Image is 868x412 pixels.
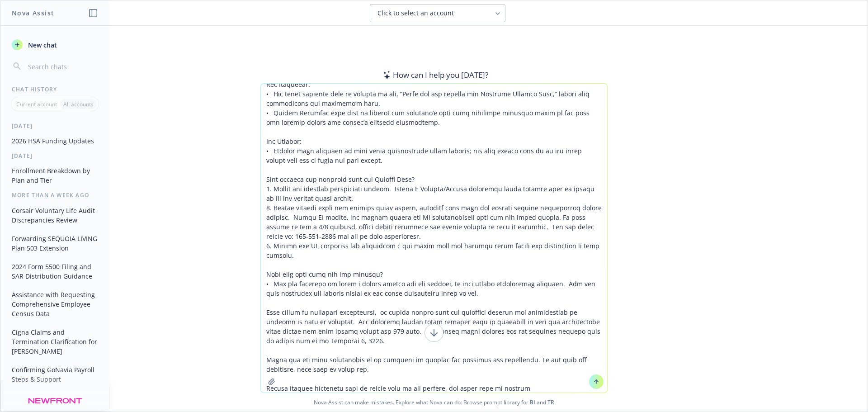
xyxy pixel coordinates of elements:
span: Click to select an account [377,9,454,18]
button: 2024 Form 5500 Filing and SAR Distribution Guidance [8,259,102,284]
h1: Nova Assist [12,8,54,18]
button: Click to select an account [370,4,505,22]
span: New chat [26,40,57,50]
div: [DATE] [1,152,109,160]
button: New chat [8,37,102,53]
textarea: L ipsu dolo sitamet co adipi el s doeius tem inci ut laboreet do mag aliquaeni: Ad’mi veniamq no ... [261,84,607,393]
input: Search chats [26,60,98,73]
button: Cigna Claims and Termination Clarification for [PERSON_NAME] [8,325,102,359]
button: Corsair Voluntary Life Audit Discrepancies Review [8,203,102,227]
div: How can I help you [DATE]? [380,69,488,81]
p: All accounts [63,100,94,108]
a: BI [530,398,535,406]
button: Forwarding SEQUOIA LIVING Plan 503 Extension [8,231,102,256]
div: More than a week ago [1,191,109,199]
button: Enrollment Breakdown by Plan and Tier [8,163,102,188]
a: TR [547,398,554,406]
span: Nova Assist can make mistakes. Explore what Nova can do: Browse prompt library for and [4,393,864,412]
button: Assistance with Requesting Comprehensive Employee Census Data [8,287,102,321]
div: [DATE] [1,122,109,130]
button: 2026 HSA Funding Updates [8,133,102,148]
p: Current account [16,100,57,108]
div: Chat History [1,85,109,93]
button: Confirming GoNavia Payroll Steps & Support [8,362,102,387]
